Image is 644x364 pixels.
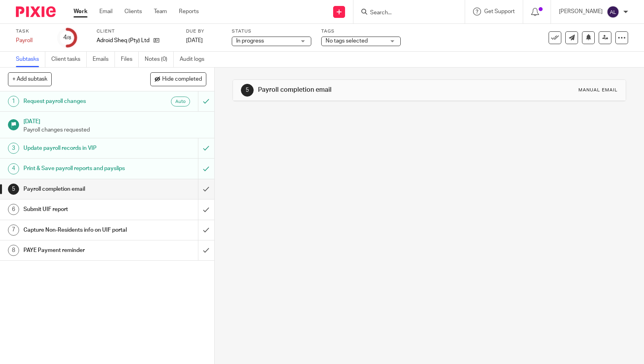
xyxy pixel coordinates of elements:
div: Mark as done [198,240,214,260]
div: 5 [8,184,19,195]
h1: Update payroll records in VIP [23,142,135,154]
p: Payroll changes requested [23,126,206,134]
div: 5 [241,84,254,97]
h1: PAYE Payment reminder [23,244,135,256]
span: No tags selected [326,38,368,44]
a: Files [121,52,139,67]
input: Search [369,10,441,17]
a: Team [154,8,167,15]
div: 1 [8,96,19,107]
span: Get Support [484,9,515,14]
a: Work [74,8,87,15]
button: + Add subtask [8,72,52,86]
a: Notes (0) [145,52,174,67]
small: /8 [67,36,71,40]
h1: Payroll completion email [23,183,135,195]
i: Open client page [153,37,159,43]
a: Send new email to Adroid Sheq (Pty) Ltd [565,31,578,44]
div: Mark as to do [198,159,214,178]
span: [DATE] [186,38,203,43]
div: Manual email [578,87,618,93]
a: Audit logs [180,52,210,67]
div: Mark as done [198,179,214,199]
a: Client tasks [51,52,87,67]
a: Reassign task [599,31,611,44]
div: Can't undo an automated email [198,91,214,111]
div: 4 [8,163,19,174]
p: [PERSON_NAME] [559,8,603,15]
img: svg%3E [607,6,619,18]
h1: Request payroll changes [23,95,135,107]
div: Payroll [16,37,48,45]
div: Mark as done [198,199,214,219]
a: Subtasks [16,52,45,67]
img: Pixie [16,6,56,17]
a: Email [99,8,113,15]
label: Due by [186,28,222,35]
h1: Submit UIF report [23,203,135,215]
div: 8 [8,245,19,256]
div: Mark as to do [198,138,214,158]
label: Client [97,28,176,35]
label: Status [232,28,311,35]
div: 7 [8,225,19,236]
button: Snooze task [582,31,595,44]
h1: Print & Save payroll reports and payslips [23,163,135,174]
div: Automated emails are sent as soon as the preceding subtask is completed. [171,97,190,106]
div: 6 [8,204,19,215]
span: Hide completed [162,76,202,83]
h1: [DATE] [23,116,206,126]
p: Adroid Sheq (Pty) Ltd [97,37,149,45]
a: Emails [93,52,115,67]
h1: Payroll completion email [258,86,446,94]
label: Task [16,28,48,35]
h1: Capture Non-Residents info on UIF portal [23,224,135,236]
div: 4 [63,33,71,42]
button: Hide completed [150,72,206,86]
a: Clients [124,8,142,15]
a: Reports [179,8,199,15]
label: Tags [321,28,401,35]
div: 3 [8,143,19,154]
span: In progress [236,38,264,44]
div: Mark as done [198,220,214,240]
